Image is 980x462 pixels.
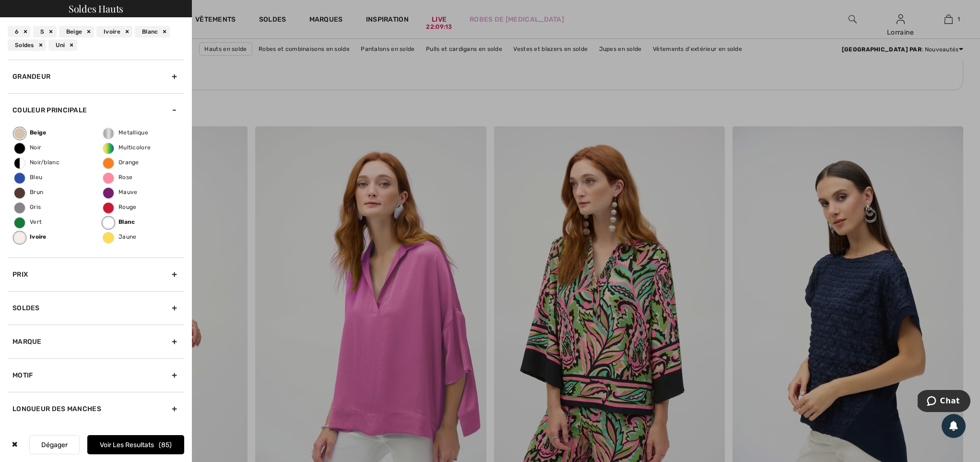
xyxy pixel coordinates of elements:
[918,390,970,414] iframe: Ouvre un widget dans lequel vous pouvez chatter avec l’un de nos agents
[103,144,151,151] span: Multicolore
[103,174,132,181] span: Rose
[14,159,59,166] span: Noir/blanc
[103,129,148,136] span: Metallique
[14,204,41,210] span: Gris
[14,189,43,195] span: Brun
[33,26,56,37] div: S
[14,129,47,136] span: Beige
[103,233,137,240] span: Jaune
[14,233,47,240] span: Ivoire
[103,219,135,225] span: Blanc
[8,392,184,426] div: Longueur des manches
[29,435,80,454] button: Dégager
[8,26,31,37] div: 6
[103,204,137,210] span: Rouge
[59,26,94,37] div: Beige
[8,257,184,291] div: Prix
[135,26,170,37] div: Blanc
[103,189,138,195] span: Mauve
[87,435,184,454] button: Voir les resultats85
[159,441,172,449] span: 85
[14,144,41,151] span: Noir
[8,39,46,51] div: Soldes
[8,358,184,392] div: Motif
[8,60,184,93] div: Grandeur
[96,26,132,37] div: Ivoire
[8,291,184,325] div: Soldes
[8,325,184,358] div: Marque
[48,39,77,51] div: Uni
[8,435,22,454] div: ✖
[8,93,184,127] div: Couleur Principale
[103,159,139,166] span: Orange
[14,219,42,225] span: Vert
[14,174,42,181] span: Bleu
